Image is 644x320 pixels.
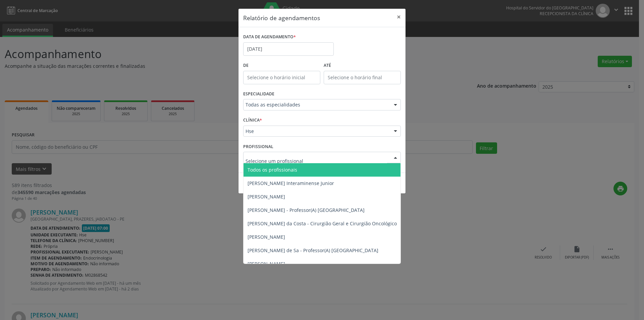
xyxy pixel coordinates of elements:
input: Selecione o horário final [324,71,401,84]
h5: Relatório de agendamentos [243,13,320,22]
span: [PERSON_NAME] da Costa - Cirurgião Geral e Cirurgião Oncológico [248,220,397,227]
span: Todas as especialidades [246,101,387,108]
input: Selecione uma data ou intervalo [243,42,334,56]
span: Todos os profissionais [248,167,297,173]
label: PROFISSIONAL [243,141,273,152]
input: Selecione um profissional [246,154,387,168]
span: [PERSON_NAME] [248,193,285,200]
span: [PERSON_NAME] Interaminense Junior [248,180,334,186]
button: Close [392,9,406,25]
label: ATÉ [324,60,401,71]
span: [PERSON_NAME] - Professor(A) [GEOGRAPHIC_DATA] [248,207,365,213]
span: Hse [246,128,387,135]
label: De [243,60,320,71]
label: ESPECIALIDADE [243,89,274,99]
input: Selecione o horário inicial [243,71,320,84]
span: [PERSON_NAME] [248,234,285,240]
span: [PERSON_NAME] de Sa - Professor(A) [GEOGRAPHIC_DATA] [248,247,378,254]
span: [PERSON_NAME] [248,261,285,267]
label: DATA DE AGENDAMENTO [243,32,296,42]
label: CLÍNICA [243,115,262,126]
